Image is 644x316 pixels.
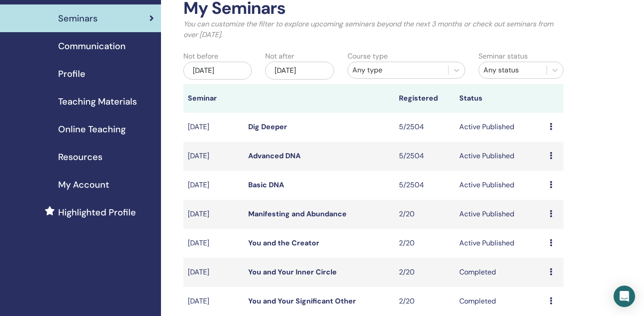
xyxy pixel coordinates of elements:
[479,51,528,62] label: Seminar status
[248,238,319,248] a: You and the Creator
[183,229,244,258] td: [DATE]
[394,258,455,287] td: 2/20
[58,39,126,53] span: Communication
[455,229,545,258] td: Active Published
[455,142,545,171] td: Active Published
[183,171,244,200] td: [DATE]
[248,267,337,277] a: You and Your Inner Circle
[455,258,545,287] td: Completed
[183,142,244,171] td: [DATE]
[248,180,284,190] a: Basic DNA
[183,19,563,40] p: You can customize the filter to explore upcoming seminars beyond the next 3 months or check out s...
[455,84,545,113] th: Status
[394,113,455,142] td: 5/2504
[394,142,455,171] td: 5/2504
[248,296,356,306] a: You and Your Significant Other
[248,151,301,160] a: Advanced DNA
[394,84,455,113] th: Registered
[58,122,126,136] span: Online Teaching
[183,287,244,316] td: [DATE]
[265,62,334,80] div: [DATE]
[183,51,218,62] label: Not before
[58,67,85,80] span: Profile
[394,229,455,258] td: 2/20
[455,171,545,200] td: Active Published
[394,200,455,229] td: 2/20
[58,206,136,219] span: Highlighted Profile
[183,84,244,113] th: Seminar
[183,62,252,80] div: [DATE]
[394,171,455,200] td: 5/2504
[58,178,109,191] span: My Account
[183,200,244,229] td: [DATE]
[455,287,545,316] td: Completed
[347,51,388,62] label: Course type
[455,113,545,142] td: Active Published
[614,286,635,307] div: Open Intercom Messenger
[352,65,444,76] div: Any type
[183,258,244,287] td: [DATE]
[183,113,244,142] td: [DATE]
[58,95,137,108] span: Teaching Materials
[455,200,545,229] td: Active Published
[248,122,287,131] a: Dig Deeper
[248,209,347,219] a: Manifesting and Abundance
[483,65,542,76] div: Any status
[58,12,97,25] span: Seminars
[265,51,294,62] label: Not after
[58,150,102,164] span: Resources
[394,287,455,316] td: 2/20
